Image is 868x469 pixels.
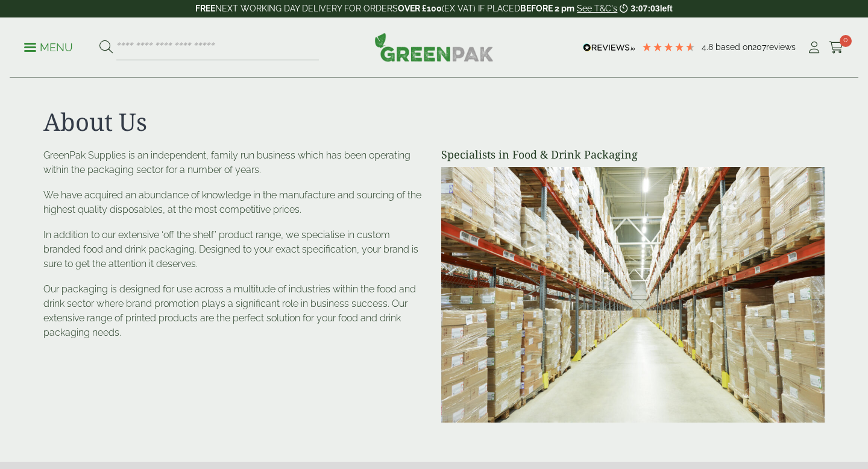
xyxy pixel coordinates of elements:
img: GreenPak Supplies [374,33,494,61]
a: 0 [829,39,844,57]
p: Menu [24,40,73,55]
p: In addition to our extensive ‘off the shelf’ product range, we specialise in custom branded food ... [43,228,427,271]
i: My Account [807,42,822,54]
strong: FREE [195,4,215,13]
img: REVIEWS.io [583,43,635,52]
p: We have acquired an abundance of knowledge in the manufacture and sourcing of the highest quality... [43,188,427,217]
span: 4.8 [702,42,715,52]
p: Our packaging is designed for use across a multitude of industries within the food and drink sect... [43,282,427,340]
a: See T&C's [577,4,617,13]
h1: About Us [43,107,825,136]
span: 207 [752,42,766,52]
span: Based on [715,42,752,52]
span: 0 [840,35,852,47]
i: Cart [829,42,844,54]
span: 3:07:03 [631,4,659,13]
strong: BEFORE 2 pm [520,4,574,13]
p: GreenPak Supplies is an independent, family run business which has been operating within the pack... [43,148,427,177]
a: Menu [24,40,73,52]
span: left [660,4,673,13]
strong: OVER £100 [398,4,442,13]
span: reviews [766,42,796,52]
h4: Specialists in Food & Drink Packaging [441,148,825,162]
div: 4.79 Stars [641,42,696,52]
